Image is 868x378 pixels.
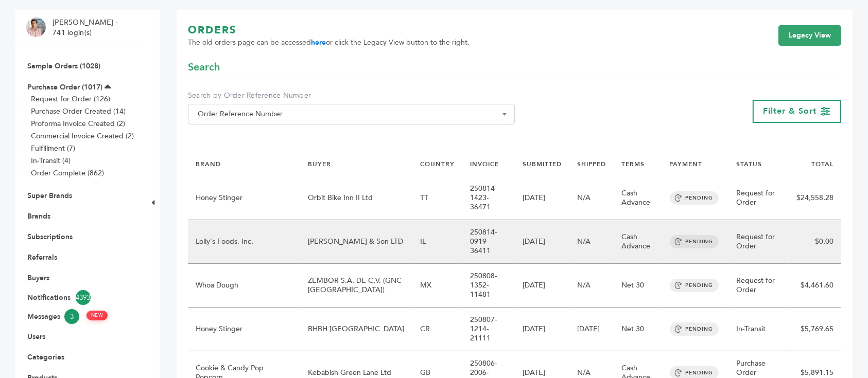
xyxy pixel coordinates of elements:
a: PAYMENT [670,160,703,168]
td: BHBH [GEOGRAPHIC_DATA] [300,308,412,351]
td: 250808-1352-11481 [463,264,515,308]
span: 4393 [76,290,91,305]
td: CR [413,308,463,351]
span: 3 [64,309,79,324]
td: TT [413,176,463,220]
a: Messages3 NEW [27,309,132,324]
td: [DATE] [515,220,570,264]
td: Request for Order [729,220,789,264]
a: SUBMITTED [523,160,562,168]
a: Order Complete (862) [31,168,104,178]
a: Subscriptions [27,232,73,242]
td: Request for Order [729,264,789,308]
td: Cash Advance [614,176,662,220]
a: Legacy View [778,25,841,46]
td: Cash Advance [614,220,662,264]
td: MX [413,264,463,308]
td: ZEMBOR S.A. DE C.V. (GNC [GEOGRAPHIC_DATA]) [300,264,412,308]
a: Purchase Order (1017) [27,82,102,92]
td: 250814-0919-36411 [463,220,515,264]
td: 250807-1214-21111 [463,308,515,351]
span: PENDING [670,235,719,248]
a: Brands [27,211,50,221]
td: Honey Stinger [188,176,300,220]
span: Order Reference Number [194,107,509,121]
td: $5,769.65 [789,308,841,351]
a: Purchase Order Created (14) [31,106,126,116]
a: Super Brands [27,191,72,201]
td: In-Transit [729,308,789,351]
span: Order Reference Number [188,104,515,124]
td: Net 30 [614,308,662,351]
td: 250814-1423-36471 [463,176,515,220]
a: Sample Orders (1028) [27,61,100,71]
span: PENDING [670,279,719,292]
td: Whoa Dough [188,264,300,308]
a: Fulfillment (7) [31,143,75,153]
a: TERMS [622,160,645,168]
a: BRAND [196,160,221,168]
span: Search [188,60,220,75]
td: Request for Order [729,176,789,220]
td: $0.00 [789,220,841,264]
span: Filter & Sort [763,105,817,117]
td: Lolly's Foods, Inc. [188,220,300,264]
h1: ORDERS [188,23,470,38]
a: Notifications4393 [27,290,132,305]
td: [PERSON_NAME] & Son LTD [300,220,412,264]
li: [PERSON_NAME] - 741 login(s) [53,17,120,38]
td: $24,558.28 [789,176,841,220]
span: PENDING [670,191,719,205]
td: N/A [570,176,614,220]
td: N/A [570,264,614,308]
a: Proforma Invoice Created (2) [31,119,125,129]
span: PENDING [670,322,719,336]
td: Net 30 [614,264,662,308]
td: Orbit Bike Inn II Ltd [300,176,412,220]
span: The old orders page can be accessed or click the Legacy View button to the right. [188,38,470,48]
label: Search by Order Reference Number [188,91,515,101]
td: [DATE] [570,308,614,351]
a: SHIPPED [578,160,606,168]
a: Buyers [27,273,49,283]
td: Honey Stinger [188,308,300,351]
a: BUYER [308,160,331,168]
a: Commercial Invoice Created (2) [31,131,134,141]
a: Categories [27,352,64,362]
a: Users [27,332,45,341]
a: INVOICE [471,160,499,168]
a: TOTAL [811,160,834,168]
td: IL [413,220,463,264]
a: In-Transit (4) [31,156,71,166]
td: [DATE] [515,308,570,351]
a: here [311,38,326,47]
td: $4,461.60 [789,264,841,308]
td: [DATE] [515,176,570,220]
a: Request for Order (126) [31,94,110,104]
a: Referrals [27,253,57,262]
a: COUNTRY [421,160,455,168]
td: N/A [570,220,614,264]
span: NEW [86,311,108,320]
td: [DATE] [515,264,570,308]
a: STATUS [737,160,762,168]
